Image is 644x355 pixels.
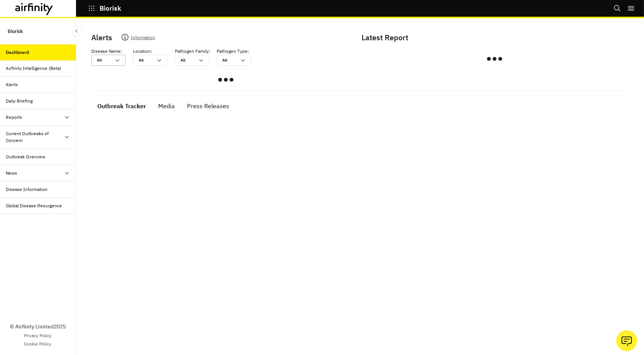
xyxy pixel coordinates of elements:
p: Biorisk [100,5,121,12]
button: Ask our analysts [616,330,637,351]
div: Media [158,100,175,112]
div: News [6,170,17,177]
div: Current Outbreaks of Concern [6,130,64,144]
p: Alerts [91,32,112,43]
button: Biorisk [88,2,121,15]
p: Pathogen Type : [217,48,249,55]
div: Dashboard [6,49,29,56]
div: Disease Information [6,186,48,193]
p: Disease Name : [91,48,122,55]
p: Location : [133,48,152,55]
div: Airfinity Intelligence (Beta) [6,65,62,72]
a: Cookie Policy [24,341,52,347]
div: Outbreak Overview [6,153,46,160]
button: Search [614,2,621,15]
p: Pathogen Family : [175,48,210,55]
div: Alerts [6,81,18,88]
div: Outbreak Tracker [97,100,146,112]
div: Press Releases [187,100,229,112]
button: Close Sidebar [71,26,81,36]
div: Reports [6,114,22,121]
a: Privacy Policy [24,332,52,339]
p: Biorisk [8,24,23,38]
div: Daily Briefing [6,98,33,104]
div: Global Disease Resurgence [6,202,62,209]
p: Information [131,33,155,44]
p: © Airfinity Limited 2025 [10,323,66,331]
p: Latest Report [362,32,626,43]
